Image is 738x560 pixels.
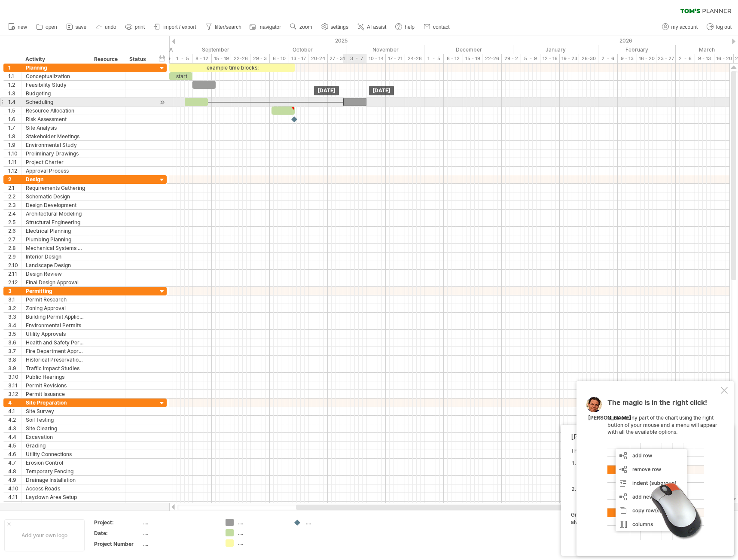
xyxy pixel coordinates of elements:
div: Grading [26,441,85,450]
div: 2.2 [8,192,21,201]
div: .... [143,530,215,537]
div: The [PERSON_NAME]'s AI-assist can help you in two ways: Give it a try! With the undo button in th... [571,447,719,548]
div: 19 - 23 [560,54,579,63]
div: 1.4 [8,98,21,106]
div: 16 - 20 [714,54,734,63]
div: [PERSON_NAME] [588,414,631,422]
div: 3.8 [8,356,21,364]
div: 1.8 [8,132,21,140]
span: new [18,24,27,30]
div: .... [238,539,285,547]
div: 27 - 31 [328,54,347,63]
div: Environmental Permits [26,321,85,329]
div: Activity [25,55,85,64]
div: 4.5 [8,441,21,450]
div: 4.8 [8,467,21,475]
div: 1 - 5 [424,54,444,63]
span: open [46,24,57,30]
div: Project Number [94,540,141,548]
span: zoom [299,24,312,30]
div: Erosion Control [26,459,85,467]
div: October 2025 [258,45,347,54]
div: 4.12 [8,502,21,510]
div: 3.3 [8,313,21,321]
div: Soil Testing [26,416,85,424]
div: 2.11 [8,270,21,278]
div: 1.2 [8,81,21,89]
a: zoom [288,21,314,33]
div: [DATE] [314,86,339,95]
div: 2 - 6 [598,54,618,63]
div: example time blocks: [169,64,295,72]
div: 9 - 13 [695,54,714,63]
div: Status [129,55,148,64]
div: Schematic Design [26,192,85,201]
div: Building Permit Application [26,313,85,321]
div: Excavation [26,433,85,441]
div: 3.4 [8,321,21,329]
a: AI assist [355,21,389,33]
a: navigator [248,21,284,33]
div: 2 - 6 [676,54,695,63]
a: log out [704,21,734,33]
div: Mechanical Systems Design [26,244,85,252]
div: Permit Research [26,295,85,304]
div: 4.7 [8,459,21,467]
div: 1.6 [8,115,21,123]
div: 2.9 [8,253,21,261]
div: 1.9 [8,141,21,149]
div: Landscape Design [26,261,85,269]
div: Environmental Study [26,141,85,149]
div: 2.5 [8,218,21,226]
div: Temporary Fencing [26,467,85,475]
div: Safety Inspections [26,502,85,510]
div: Planning [26,64,85,72]
span: help [405,24,415,30]
div: [DATE] [369,86,394,95]
div: Electrical Planning [26,227,85,235]
div: 1.12 [8,167,21,175]
div: Approval Process [26,167,85,175]
div: February 2026 [598,45,676,54]
div: Access Roads [26,484,85,493]
div: Site Analysis [26,124,85,132]
div: 1.11 [8,158,21,166]
div: Click on any part of the chart using the right button of your mouse and a menu will appear with a... [607,399,719,540]
span: AI assist [367,24,386,30]
div: Project: [94,519,141,526]
div: 1.10 [8,149,21,158]
div: 3.5 [8,330,21,338]
div: Drainage Installation [26,476,85,484]
div: Permit Revisions [26,381,85,390]
div: Stakeholder Meetings [26,132,85,140]
div: 2.10 [8,261,21,269]
div: September 2025 [173,45,258,54]
span: The magic is in the right click! [607,398,707,411]
div: 2.8 [8,244,21,252]
div: 4.2 [8,416,21,424]
div: 4.10 [8,484,21,493]
div: 9 - 13 [618,54,637,63]
div: Scheduling [26,98,85,106]
div: Health and Safety Permits [26,338,85,347]
div: 8 - 12 [444,54,463,63]
a: help [393,21,417,33]
span: save [76,24,86,30]
div: 2.7 [8,235,21,243]
div: 3.1 [8,295,21,304]
div: Permit Issuance [26,390,85,398]
div: 3 [8,287,21,295]
div: Feasibility Study [26,81,85,89]
div: Laydown Area Setup [26,493,85,501]
span: log out [716,24,732,30]
div: Zoning Approval [26,304,85,312]
div: 12 - 16 [540,54,560,63]
div: 29 - 2 [502,54,521,63]
div: 15 - 19 [463,54,482,63]
div: 3.2 [8,304,21,312]
a: new [6,21,30,33]
div: 2.12 [8,278,21,286]
div: Permitting [26,287,85,295]
a: my account [660,21,700,33]
div: 2 [8,175,21,183]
